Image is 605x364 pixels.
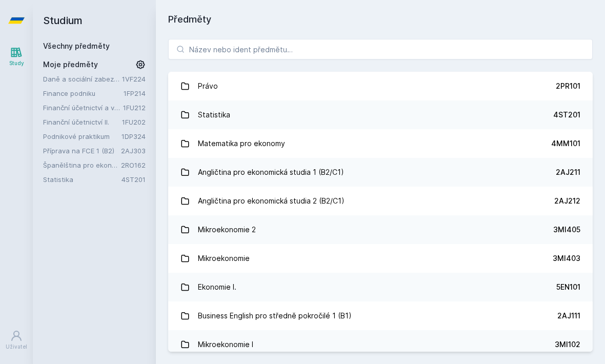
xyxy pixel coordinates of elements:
a: 1FU212 [123,104,146,112]
a: Finance podniku [43,88,124,98]
a: Právo 2PR101 [168,72,593,100]
div: Uživatel [6,343,27,351]
div: Právo [198,76,218,96]
div: 2PR101 [556,81,580,91]
div: Mikroekonomie [198,248,250,269]
a: Angličtina pro ekonomická studia 1 (B2/C1) 2AJ211 [168,158,593,187]
a: 2AJ303 [121,147,146,155]
div: Study [9,59,24,67]
a: 1VF224 [122,75,146,83]
div: 2AJ212 [554,196,580,206]
div: Ekonomie I. [198,277,236,297]
div: 4MM101 [551,138,580,149]
a: Statistika [43,174,122,185]
div: 2AJ211 [556,167,580,177]
a: 2RO162 [121,161,146,169]
div: Angličtina pro ekonomická studia 2 (B2/C1) [198,191,345,211]
a: Business English pro středně pokročilé 1 (B1) 2AJ111 [168,301,593,330]
a: Podnikové praktikum [43,131,122,141]
a: Study [2,41,31,72]
div: 5EN101 [556,282,580,292]
a: Mikroekonomie 3MI403 [168,244,593,273]
a: Ekonomie I. 5EN101 [168,273,593,301]
a: Mikroekonomie I 3MI102 [168,330,593,359]
a: Angličtina pro ekonomická studia 2 (B2/C1) 2AJ212 [168,187,593,215]
div: 3MI405 [553,225,580,235]
div: Business English pro středně pokročilé 1 (B1) [198,306,352,326]
a: Finanční účetnictví II. [43,117,122,127]
a: Mikroekonomie 2 3MI405 [168,215,593,244]
div: 2AJ111 [557,311,580,321]
div: Mikroekonomie 2 [198,219,256,240]
span: Moje předměty [43,59,98,70]
a: Daně a sociální zabezpečení [43,74,122,84]
a: Uživatel [2,325,31,356]
h1: Předměty [168,12,593,27]
a: Statistika 4ST201 [168,100,593,129]
div: Mikroekonomie I [198,334,253,355]
div: 3MI403 [553,253,580,264]
a: 1FP214 [124,89,146,97]
input: Název nebo ident předmětu… [168,39,593,59]
a: Matematika pro ekonomy 4MM101 [168,129,593,158]
div: Matematika pro ekonomy [198,133,285,154]
div: 3MI102 [555,339,580,350]
a: Příprava na FCE 1 (B2) [43,146,121,156]
a: 1DP324 [122,132,146,140]
div: Statistika [198,105,230,125]
div: Angličtina pro ekonomická studia 1 (B2/C1) [198,162,344,183]
a: Finanční účetnictví a výkaznictví podle Mezinárodních standardů účetního výkaznictví (IFRS) [43,103,123,113]
a: 1FU202 [122,118,146,126]
a: 4ST201 [122,175,146,184]
div: 4ST201 [553,110,580,120]
a: Španělština pro ekonomy - základní úroveň 2 (A1) [43,160,121,170]
a: Všechny předměty [43,42,110,50]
